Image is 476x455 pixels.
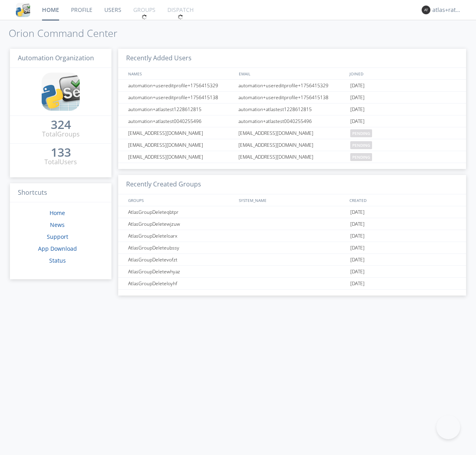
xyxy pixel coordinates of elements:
[350,230,365,242] span: [DATE]
[47,233,68,240] a: Support
[118,175,466,194] h3: Recently Created Groups
[118,266,466,278] a: AtlasGroupDeletewhyaz[DATE]
[51,121,71,129] div: 324
[236,104,348,115] div: automation+atlastest1228612815
[18,54,94,62] span: Automation Organization
[126,266,236,277] div: AtlasGroupDeletewhyaz
[126,80,236,91] div: automation+usereditprofile+1756415329
[126,254,236,265] div: AtlasGroupDeletevofzt
[236,115,348,127] div: automation+atlastest0040255496
[44,157,77,167] div: Total Users
[350,80,365,92] span: [DATE]
[236,151,348,163] div: [EMAIL_ADDRESS][DOMAIN_NAME]
[432,6,462,14] div: atlas+ratelimit
[236,139,348,151] div: [EMAIL_ADDRESS][DOMAIN_NAME]
[126,127,236,139] div: [EMAIL_ADDRESS][DOMAIN_NAME]
[118,254,466,266] a: AtlasGroupDeletevofzt[DATE]
[350,92,365,104] span: [DATE]
[237,68,347,79] div: EMAIL
[118,139,466,151] a: [EMAIL_ADDRESS][DOMAIN_NAME][EMAIL_ADDRESS][DOMAIN_NAME]pending
[126,151,236,163] div: [EMAIL_ADDRESS][DOMAIN_NAME]
[350,153,372,161] span: pending
[126,68,235,79] div: NAMES
[350,254,365,266] span: [DATE]
[350,206,365,218] span: [DATE]
[436,415,460,439] iframe: Toggle Customer Support
[126,139,236,151] div: [EMAIL_ADDRESS][DOMAIN_NAME]
[350,141,372,149] span: pending
[126,218,236,230] div: AtlasGroupDeletewjzuw
[118,278,466,290] a: AtlasGroupDeleteloyhf[DATE]
[51,148,71,157] a: 133
[118,115,466,127] a: automation+atlastest0040255496automation+atlastest0040255496[DATE]
[350,278,365,290] span: [DATE]
[118,92,466,104] a: automation+usereditprofile+1756415138automation+usereditprofile+1756415138[DATE]
[118,104,466,115] a: automation+atlastest1228612815automation+atlastest1228612815[DATE]
[126,206,236,218] div: AtlasGroupDeleteqbtpr
[126,92,236,103] div: automation+usereditprofile+1756415138
[178,14,183,20] img: spin.svg
[236,92,348,103] div: automation+usereditprofile+1756415138
[118,127,466,139] a: [EMAIL_ADDRESS][DOMAIN_NAME][EMAIL_ADDRESS][DOMAIN_NAME]pending
[42,73,80,111] img: cddb5a64eb264b2086981ab96f4c1ba7
[118,80,466,92] a: automation+usereditprofile+1756415329automation+usereditprofile+1756415329[DATE]
[126,242,236,253] div: AtlasGroupDeleteubssy
[118,242,466,254] a: AtlasGroupDeleteubssy[DATE]
[126,115,236,127] div: automation+atlastest0040255496
[118,206,466,218] a: AtlasGroupDeleteqbtpr[DATE]
[51,121,71,130] a: 324
[50,209,65,217] a: Home
[350,218,365,230] span: [DATE]
[347,68,459,79] div: JOINED
[118,151,466,163] a: [EMAIL_ADDRESS][DOMAIN_NAME][EMAIL_ADDRESS][DOMAIN_NAME]pending
[142,14,147,20] img: spin.svg
[118,49,466,68] h3: Recently Added Users
[126,104,236,115] div: automation+atlastest1228612815
[118,230,466,242] a: AtlasGroupDeleteloarx[DATE]
[126,230,236,242] div: AtlasGroupDeleteloarx
[347,194,459,206] div: CREATED
[118,218,466,230] a: AtlasGroupDeletewjzuw[DATE]
[350,266,365,278] span: [DATE]
[50,221,65,228] a: News
[422,6,430,14] img: 373638.png
[16,3,30,17] img: cddb5a64eb264b2086981ab96f4c1ba7
[126,194,235,206] div: GROUPS
[350,129,372,137] span: pending
[350,242,365,254] span: [DATE]
[350,115,365,127] span: [DATE]
[51,148,71,156] div: 133
[38,245,77,252] a: App Download
[350,104,365,115] span: [DATE]
[49,257,66,264] a: Status
[237,194,347,206] div: SYSTEM_NAME
[42,130,80,139] div: Total Groups
[126,278,236,289] div: AtlasGroupDeleteloyhf
[236,80,348,91] div: automation+usereditprofile+1756415329
[10,183,111,203] h3: Shortcuts
[236,127,348,139] div: [EMAIL_ADDRESS][DOMAIN_NAME]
